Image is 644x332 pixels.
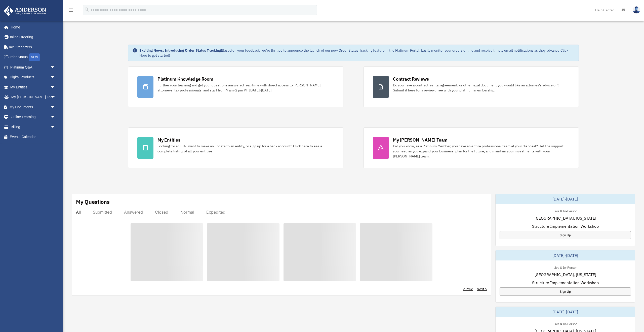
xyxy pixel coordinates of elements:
[4,112,63,122] a: Online Learningarrow_drop_down
[549,321,581,326] div: Live & In-Person
[93,210,112,215] div: Submitted
[500,287,631,296] a: Sign Up
[4,92,63,102] a: My [PERSON_NAME] Teamarrow_drop_down
[393,83,570,93] div: Do you have a contract, rental agreement, or other legal document you would like an attorney's ad...
[50,72,60,83] span: arrow_drop_down
[549,264,581,270] div: Live & In-Person
[393,144,570,159] div: Did you know, as a Platinum Member, you have an entire professional team at your disposal? Get th...
[535,215,596,221] span: [GEOGRAPHIC_DATA], [US_STATE]
[364,127,579,168] a: My [PERSON_NAME] Team Did you know, as a Platinum Member, you have an entire professional team at...
[50,102,60,112] span: arrow_drop_down
[4,22,60,32] a: Home
[4,42,63,52] a: Tax Organizers
[157,144,334,154] div: Looking for an EIN, want to make an update to an entity, or sign up for a bank account? Click her...
[393,137,448,143] div: My [PERSON_NAME] Team
[124,210,143,215] div: Answered
[68,9,74,13] a: menu
[633,6,640,14] img: User Pic
[4,72,63,82] a: Digital Productsarrow_drop_down
[68,7,74,13] i: menu
[535,272,596,278] span: [GEOGRAPHIC_DATA], [US_STATE]
[4,102,63,112] a: My Documentsarrow_drop_down
[50,82,60,92] span: arrow_drop_down
[139,48,568,58] a: Click Here to get started!
[139,48,222,53] strong: Exciting News: Introducing Order Status Tracking!
[157,137,180,143] div: My Entities
[4,32,63,42] a: Online Ordering
[4,82,63,92] a: My Entitiesarrow_drop_down
[532,223,599,229] span: Structure Implementation Workshop
[139,48,575,58] div: Based on your feedback, we're thrilled to announce the launch of our new Order Status Tracking fe...
[157,76,213,82] div: Platinum Knowledge Room
[496,250,635,260] div: [DATE]-[DATE]
[4,132,63,142] a: Events Calendar
[84,7,90,12] i: search
[157,83,334,93] div: Further your learning and get your questions answered real-time with direct access to [PERSON_NAM...
[76,198,110,206] div: My Questions
[180,210,194,215] div: Normal
[496,194,635,204] div: [DATE]-[DATE]
[50,122,60,132] span: arrow_drop_down
[50,92,60,103] span: arrow_drop_down
[4,62,63,72] a: Platinum Q&Aarrow_drop_down
[50,62,60,73] span: arrow_drop_down
[549,208,581,213] div: Live & In-Person
[4,52,63,62] a: Order StatusNEW
[2,6,48,16] img: Anderson Advisors Platinum Portal
[463,286,473,291] a: < Prev
[4,122,63,132] a: Billingarrow_drop_down
[50,112,60,122] span: arrow_drop_down
[496,307,635,317] div: [DATE]-[DATE]
[532,280,599,286] span: Structure Implementation Workshop
[393,76,429,82] div: Contract Reviews
[128,127,343,168] a: My Entities Looking for an EIN, want to make an update to an entity, or sign up for a bank accoun...
[206,210,225,215] div: Expedited
[29,53,40,61] div: NEW
[155,210,168,215] div: Closed
[500,231,631,239] a: Sign Up
[76,210,81,215] div: All
[364,67,579,107] a: Contract Reviews Do you have a contract, rental agreement, or other legal document you would like...
[128,67,343,107] a: Platinum Knowledge Room Further your learning and get your questions answered real-time with dire...
[477,286,487,291] a: Next >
